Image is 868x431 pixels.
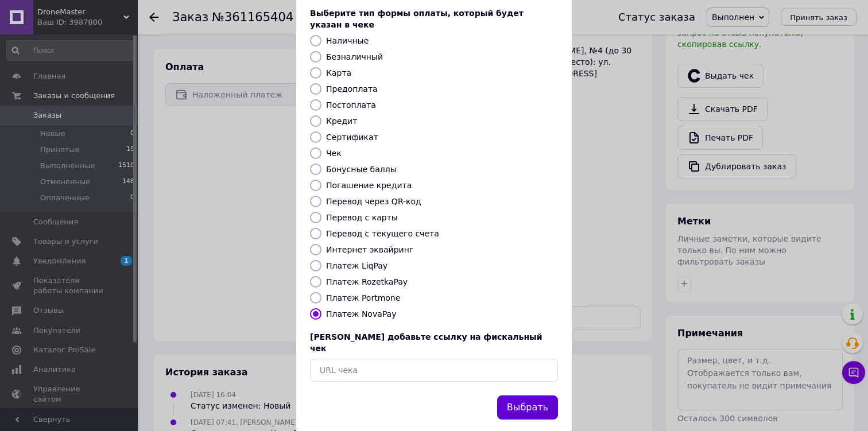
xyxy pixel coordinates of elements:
[326,117,357,126] label: Кредит
[326,277,408,286] label: Платеж RozetkaPay
[310,9,524,29] span: Выберите тип формы оплаты, который будет указан в чеке
[326,68,351,77] label: Карта
[326,213,398,222] label: Перевод с карты
[326,245,413,254] label: Интернет эквайринг
[326,100,376,110] label: Постоплата
[326,181,412,190] label: Погашение кредита
[326,165,397,174] label: Бонусные баллы
[326,149,342,158] label: Чек
[326,84,378,94] label: Предоплата
[326,36,369,45] label: Наличные
[326,133,378,142] label: Сертификат
[326,293,400,302] label: Платеж Portmone
[310,332,542,353] span: [PERSON_NAME] добавьте ссылку на фискальный чек
[497,395,558,420] button: Выбрать
[326,309,396,319] label: Платеж NovaPay
[310,359,558,382] input: URL чека
[326,229,439,238] label: Перевод с текущего счета
[326,52,383,61] label: Безналичный
[326,261,387,270] label: Платеж LiqPay
[326,197,421,206] label: Перевод через QR-код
